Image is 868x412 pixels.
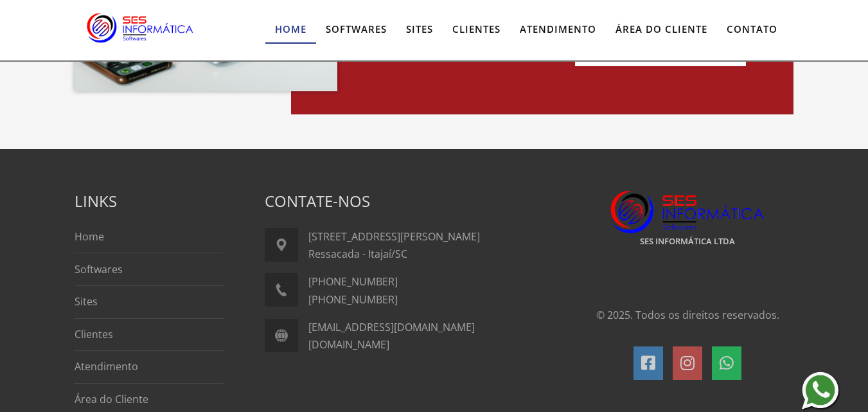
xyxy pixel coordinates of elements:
a: Sites [396,16,443,42]
p: © 2025. Todos os direitos reservados. [581,307,794,324]
p: [STREET_ADDRESS][PERSON_NAME] Ressacada - Itajaí/SC [308,228,540,263]
div: SES INFORMÁTICA LTDA [581,237,794,246]
a: Softwares [75,262,123,276]
a: Sites [75,294,98,309]
a: Home [75,229,104,244]
a: Clientes [443,16,510,42]
a: Atendimento [510,16,606,42]
a: Área do Cliente [606,16,717,42]
a: Área do Cliente [75,392,148,406]
a: [EMAIL_ADDRESS][DOMAIN_NAME] [308,320,475,334]
a: [DOMAIN_NAME] [308,337,389,352]
a: Home [265,16,316,44]
a: Contato [717,16,787,42]
h2: Links [75,190,224,212]
a: Softwares [316,16,396,42]
a: [PHONE_NUMBER] [308,292,398,307]
a: Atendimento [75,359,138,373]
h2: Contate-nos [265,190,540,212]
a: Clientes [75,327,113,341]
a: [PHONE_NUMBER] [308,274,398,289]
